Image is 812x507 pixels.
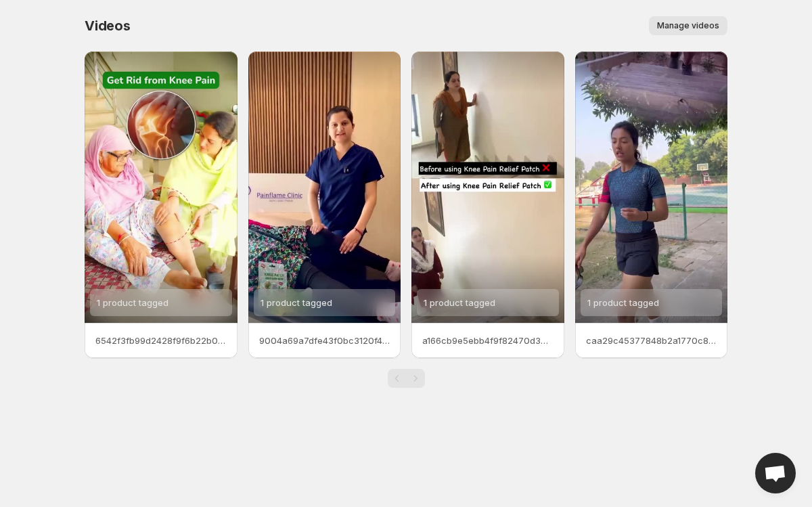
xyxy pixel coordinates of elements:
button: Manage videos [649,16,727,35]
span: 1 product tagged [424,297,495,308]
nav: Pagination [388,369,425,388]
p: 9004a69a7dfe43f0bc3120f477e22570HD-1080p-25Mbps-49395570 [259,334,390,347]
span: Manage videos [657,20,719,31]
span: 1 product tagged [587,297,659,308]
span: 1 product tagged [261,297,332,308]
p: caa29c45377848b2a1770c82d1674c64HD-1080p-25Mbps-49789105 [586,334,717,347]
span: 1 product tagged [97,297,168,308]
p: 6542f3fb99d2428f9f6b22b0b7daf59aHD-1080p-25Mbps-49790812 [95,334,227,347]
p: a166cb9e5ebb4f9f82470d3354f436d6HD-1080p-25Mbps-49789106 [422,334,554,347]
a: Open chat [755,453,796,493]
span: Videos [85,18,131,34]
